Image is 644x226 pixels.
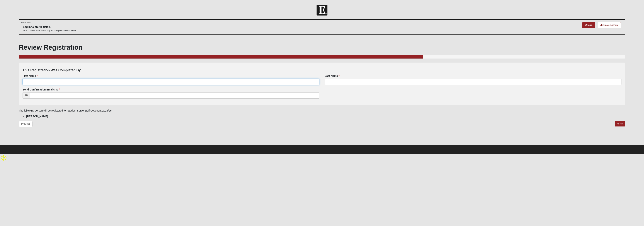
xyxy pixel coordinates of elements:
[615,121,625,126] a: Finish
[317,5,327,16] img: Church of Eleven22 Logo
[23,68,621,72] h4: This Registration Was Completed By
[21,21,31,24] small: OPTIONAL
[19,109,625,113] p: The following person will be registered for Student Serve Staff Covenant 2025/26:
[23,88,60,91] label: Send Confirmation Emails To
[19,43,625,51] h1: Review Registration
[23,74,38,78] label: First Name
[19,121,33,127] a: Previous
[23,29,76,32] p: No account? Create one or skip and complete the form below.
[23,25,76,29] h6: Log in to pre-fill fields.
[325,74,340,78] label: Last Name
[26,115,48,118] strong: [PERSON_NAME]
[598,22,621,28] a: Create Account
[582,22,595,28] a: Login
